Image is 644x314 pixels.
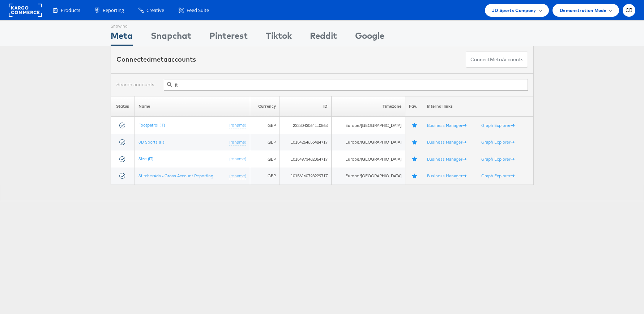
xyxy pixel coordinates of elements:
[280,168,331,185] td: 10156160723229717
[492,7,536,14] span: JD Sports Company
[116,55,196,64] div: Connected accounts
[229,156,246,162] a: (rename)
[111,29,133,46] div: Meta
[427,173,466,178] a: Business Manager
[138,122,165,128] a: Footpatrol (IT)
[481,139,515,145] a: Graph Explorer
[427,139,466,145] a: Business Manager
[151,29,191,46] div: Snapchat
[138,139,164,145] a: JD Sports (IT)
[280,117,331,134] td: 2328043064110868
[331,134,405,151] td: Europe/[GEOGRAPHIC_DATA]
[250,96,280,117] th: Currency
[250,150,280,168] td: GBP
[135,96,250,117] th: Name
[481,156,515,162] a: Graph Explorer
[250,134,280,151] td: GBP
[490,56,502,63] span: meta
[331,117,405,134] td: Europe/[GEOGRAPHIC_DATA]
[481,123,515,128] a: Graph Explorer
[229,139,246,145] a: (rename)
[111,21,133,29] div: Showing
[151,55,167,63] span: meta
[229,173,246,179] a: (rename)
[266,29,292,46] div: Tiktok
[355,29,384,46] div: Google
[427,156,466,162] a: Business Manager
[331,150,405,168] td: Europe/[GEOGRAPHIC_DATA]
[209,29,248,46] div: Pinterest
[427,123,466,128] a: Business Manager
[138,156,153,161] a: Size (IT)
[466,51,528,68] button: ConnectmetaAccounts
[331,168,405,185] td: Europe/[GEOGRAPHIC_DATA]
[560,7,606,14] span: Demonstration Mode
[187,7,209,14] span: Feed Suite
[280,96,331,117] th: ID
[164,79,528,91] input: Filter
[481,173,515,178] a: Graph Explorer
[146,7,164,14] span: Creative
[626,8,633,13] span: CB
[229,122,246,128] a: (rename)
[138,173,213,178] a: StitcherAds - Cross Account Reporting
[280,150,331,168] td: 10154973462064717
[250,168,280,185] td: GBP
[331,96,405,117] th: Timezone
[250,117,280,134] td: GBP
[111,96,135,117] th: Status
[280,134,331,151] td: 10154264656484717
[103,7,124,14] span: Reporting
[310,29,337,46] div: Reddit
[61,7,80,14] span: Products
